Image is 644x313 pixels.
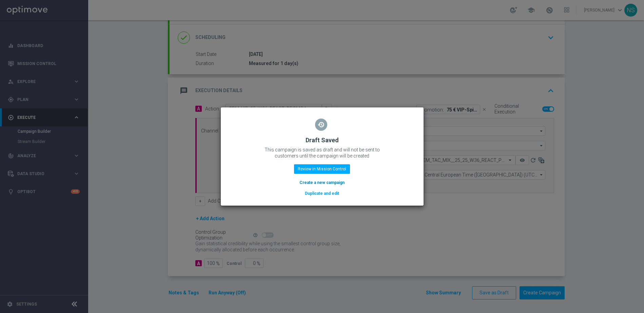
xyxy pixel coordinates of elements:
[254,147,390,159] p: This campaign is saved as draft and will not be sent to customers until the campaign will be created
[304,190,340,197] button: Duplicate and edit
[294,164,350,174] button: Review in Mission Control
[306,136,339,144] h2: Draft Saved
[315,119,327,131] i: restore
[299,179,345,186] button: Create a new campaign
